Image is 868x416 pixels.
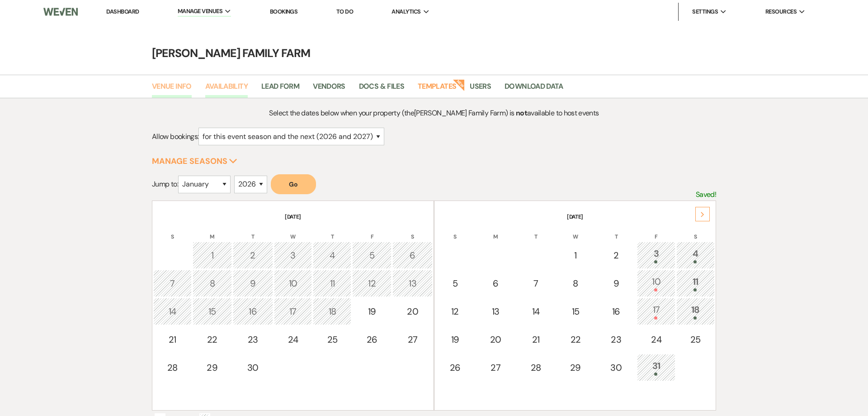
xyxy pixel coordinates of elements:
div: 17 [279,305,307,318]
div: 16 [601,305,631,318]
div: 16 [238,305,268,318]
div: 5 [440,277,470,290]
th: S [676,222,715,241]
div: 12 [357,277,387,290]
th: [DATE] [153,202,433,221]
div: 31 [642,359,670,376]
div: 13 [397,277,428,290]
a: Download Data [505,81,563,98]
div: 24 [642,333,670,346]
div: 4 [681,247,710,263]
button: Go [271,174,316,194]
div: 10 [642,275,670,292]
div: 21 [522,333,550,346]
th: M [193,222,232,241]
div: 3 [642,247,670,263]
span: Settings [692,7,718,16]
div: 13 [481,305,511,318]
div: 21 [158,333,187,346]
a: To Do [336,8,353,15]
th: W [274,222,312,241]
div: 10 [279,277,307,290]
div: 22 [561,333,590,346]
th: S [392,222,433,241]
div: 25 [318,333,346,346]
div: 5 [357,249,387,262]
strong: New [453,78,466,91]
div: 29 [561,361,590,374]
a: Availability [205,81,248,98]
th: T [233,222,273,241]
div: 28 [158,361,187,374]
div: 7 [158,277,187,290]
div: 23 [238,333,268,346]
div: 3 [279,249,307,262]
span: Allow bookings: [152,132,198,141]
a: Users [470,81,491,98]
th: T [517,222,555,241]
th: [DATE] [435,202,715,221]
div: 26 [357,333,387,346]
div: 30 [601,361,631,374]
div: 18 [318,305,346,318]
p: Saved! [696,189,716,201]
div: 9 [601,277,631,290]
div: 25 [681,333,710,346]
th: F [637,222,675,241]
span: Manage Venues [178,7,222,16]
div: 19 [440,333,470,346]
a: Vendors [313,81,345,98]
strong: not [516,108,527,118]
span: Jump to: [152,179,178,189]
a: Templates [418,81,456,98]
div: 7 [522,277,550,290]
a: Venue Info [152,81,192,98]
div: 27 [397,333,428,346]
button: Manage Seasons [152,157,237,165]
div: 26 [440,361,470,374]
div: 6 [481,277,511,290]
div: 27 [481,361,511,374]
span: Analytics [392,7,420,16]
div: 28 [522,361,550,374]
div: 29 [198,361,227,374]
div: 19 [357,305,387,318]
th: M [476,222,516,241]
th: S [153,222,192,241]
div: 17 [642,303,670,320]
div: 14 [158,305,187,318]
div: 20 [397,305,428,318]
div: 12 [440,305,470,318]
div: 15 [561,305,590,318]
div: 22 [198,333,227,346]
p: Select the dates below when your property (the [PERSON_NAME] Family Farm ) is available to host e... [222,107,646,119]
div: 9 [238,277,268,290]
th: W [556,222,595,241]
div: 8 [561,277,590,290]
a: Dashboard [106,8,139,15]
div: 15 [198,305,227,318]
span: Resources [765,7,797,16]
a: Lead Form [261,81,299,98]
a: Docs & Files [359,81,404,98]
div: 24 [279,333,307,346]
div: 18 [681,303,710,320]
div: 20 [481,333,511,346]
div: 23 [601,333,631,346]
div: 2 [601,249,631,262]
img: Weven Logo [43,2,78,21]
div: 11 [318,277,346,290]
th: T [313,222,351,241]
div: 6 [397,249,428,262]
th: T [596,222,636,241]
div: 1 [561,249,590,262]
th: S [435,222,475,241]
div: 30 [238,361,268,374]
div: 11 [681,275,710,292]
div: 2 [238,249,268,262]
h4: [PERSON_NAME] Family Farm [108,45,759,61]
a: Bookings [270,8,298,15]
div: 8 [198,277,227,290]
div: 1 [198,249,227,262]
th: F [352,222,392,241]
